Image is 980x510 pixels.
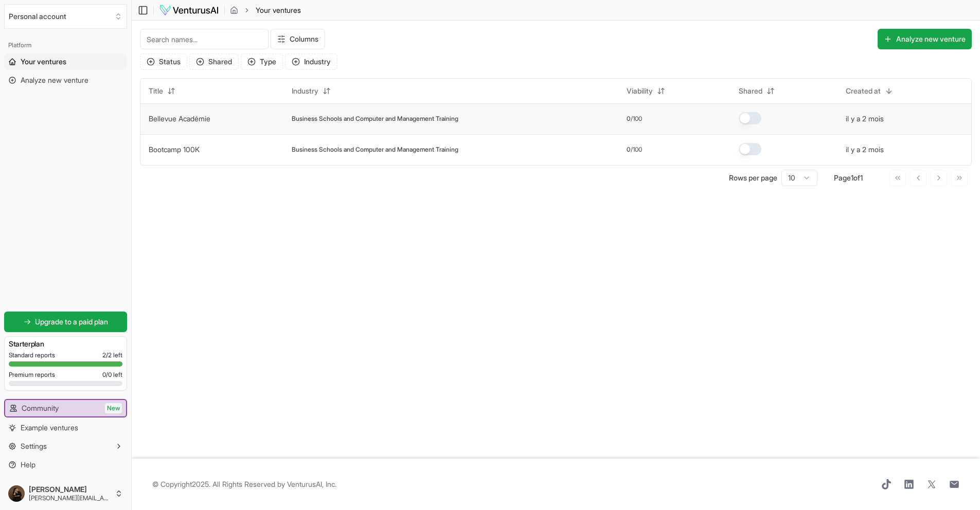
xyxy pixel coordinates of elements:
a: Example ventures [4,420,127,436]
span: Viability [627,86,653,96]
span: 1 [851,173,853,182]
span: © Copyright 2025 . All Rights Reserved by . [152,479,336,489]
button: Title [142,83,182,99]
nav: breadcrumb [230,5,301,15]
span: Community [22,403,59,413]
span: Industry [292,86,318,96]
a: CommunityNew [5,400,126,416]
button: il y a 2 mois [846,114,884,124]
button: Status [140,53,187,70]
span: /100 [631,115,642,123]
span: Created at [846,86,881,96]
img: ALV-UjVfCJRTXzp5I9BGQdAZvdfsM6DbzOxfmF0-Qx7wWPePU1Ur4CKxQM0IrHeg8DeDGegcZZIjiB5WvDO3VtcX12sGyNkTZ... [8,485,25,502]
span: 0 [627,145,631,154]
span: Business Schools and Computer and Management Training [292,145,458,154]
span: New [105,403,122,413]
p: Rows per page [729,173,777,183]
a: Bootcamp 100K [149,145,200,154]
span: Title [149,86,163,96]
span: [PERSON_NAME] [29,485,111,494]
span: Analyze new venture [21,75,88,85]
span: Page [834,173,851,182]
button: Viability [620,83,671,99]
button: Bellevue Académie [149,114,210,124]
span: [PERSON_NAME][EMAIL_ADDRESS][DOMAIN_NAME] [29,494,111,502]
button: Industry [286,83,337,99]
span: 1 [860,173,863,182]
button: Bootcamp 100K [149,144,200,155]
span: Your ventures [21,57,66,67]
button: Shared [733,83,781,99]
h3: Starter plan [9,339,122,349]
span: 2 / 2 left [102,351,122,359]
div: Platform [4,37,127,53]
span: of [853,173,860,182]
a: VenturusAI, Inc [287,480,335,488]
span: Business Schools and Computer and Management Training [292,115,458,123]
a: Upgrade to a paid plan [4,312,127,332]
a: Analyze new venture [4,72,127,88]
span: Standard reports [9,351,55,359]
span: Settings [21,441,47,451]
span: 0 / 0 left [102,371,122,379]
button: Shared [189,53,239,70]
span: Premium reports [9,371,55,379]
span: /100 [631,145,642,154]
button: Columns [271,29,325,49]
button: Select an organization [4,4,127,29]
a: Your ventures [4,53,127,70]
input: Search names... [140,29,269,49]
button: il y a 2 mois [846,144,884,155]
button: [PERSON_NAME][PERSON_NAME][EMAIL_ADDRESS][DOMAIN_NAME] [4,481,127,506]
span: Example ventures [21,423,78,433]
img: logo [159,4,219,16]
a: Help [4,457,127,473]
button: Analyze new venture [878,29,972,49]
button: Type [241,53,283,70]
span: Help [21,460,35,470]
button: Industry [285,53,337,70]
button: Created at [840,83,899,99]
button: Settings [4,438,127,454]
span: Your ventures [256,5,301,15]
span: Shared [739,86,762,96]
a: Bellevue Académie [149,114,210,123]
span: Upgrade to a paid plan [35,317,108,327]
span: 0 [627,115,631,123]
